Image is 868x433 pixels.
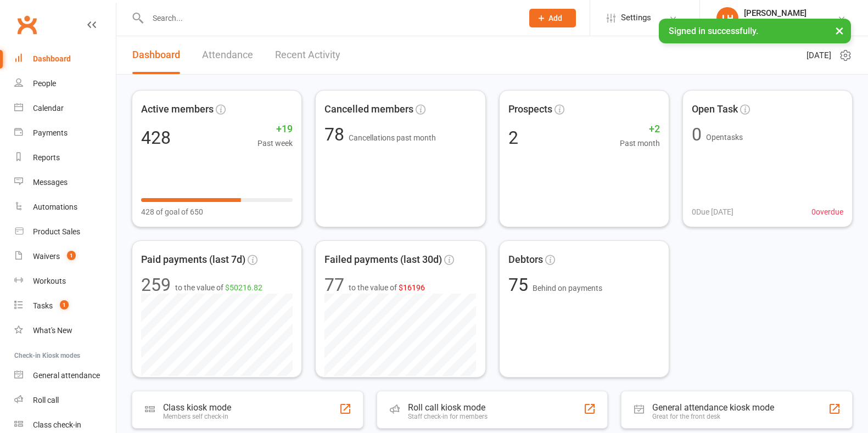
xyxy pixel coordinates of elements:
a: Attendance [202,36,253,74]
span: 1 [60,300,69,310]
div: Messages [33,178,68,187]
span: Cancellations past month [349,133,436,142]
input: Search... [144,10,515,26]
div: 259 [141,276,171,294]
div: Waivers [33,252,60,261]
div: Tasks [33,301,53,310]
span: Past month [620,137,660,149]
a: Payments [14,121,116,145]
div: Product Sales [33,227,80,236]
div: 2 [508,129,518,147]
span: Paid payments (last 7d) [141,252,245,268]
div: Great for the front desk [652,413,774,420]
a: General attendance kiosk mode [14,363,116,388]
div: Jummps Parkwood Pty Ltd [744,18,837,28]
div: Dashboard [33,54,71,63]
span: $50216.82 [225,283,262,292]
div: [PERSON_NAME] [744,8,837,18]
a: Product Sales [14,220,116,244]
span: Past week [257,137,293,149]
a: Calendar [14,96,116,121]
a: Dashboard [132,36,180,74]
div: 77 [324,276,344,294]
a: Waivers 1 [14,244,116,269]
a: Dashboard [14,47,116,71]
div: LH [716,7,738,29]
a: Messages [14,170,116,195]
span: +2 [620,121,660,137]
div: General attendance kiosk mode [652,402,774,413]
span: to the value of [349,282,425,294]
span: Cancelled members [324,102,413,117]
span: Prospects [508,102,552,117]
span: Open Task [692,102,738,117]
div: Staff check-in for members [408,413,488,420]
span: 0 overdue [811,206,843,218]
span: Debtors [508,252,543,268]
button: Add [529,9,576,27]
a: Reports [14,145,116,170]
a: Tasks 1 [14,294,116,318]
span: Behind on payments [533,284,602,293]
a: Roll call [14,388,116,413]
span: Add [548,14,562,23]
a: Clubworx [13,11,41,38]
div: Payments [33,128,68,137]
span: $16196 [399,283,425,292]
a: People [14,71,116,96]
div: 428 [141,129,171,147]
span: 75 [508,274,533,295]
a: Automations [14,195,116,220]
div: Calendar [33,104,64,113]
span: 428 of goal of 650 [141,206,203,218]
span: Signed in successfully. [669,26,758,36]
a: What's New [14,318,116,343]
a: Workouts [14,269,116,294]
div: Workouts [33,277,66,285]
span: 1 [67,251,76,260]
div: What's New [33,326,72,335]
div: Members self check-in [163,413,231,420]
a: Recent Activity [275,36,340,74]
span: +19 [257,121,293,137]
div: 0 [692,126,702,143]
div: Class kiosk mode [163,402,231,413]
div: Automations [33,203,77,211]
span: Failed payments (last 30d) [324,252,442,268]
button: × [830,19,849,42]
span: to the value of [175,282,262,294]
div: Reports [33,153,60,162]
span: 0 Due [DATE] [692,206,733,218]
div: General attendance [33,371,100,380]
div: Roll call kiosk mode [408,402,488,413]
div: Class check-in [33,420,81,429]
span: Settings [621,5,651,30]
span: Active members [141,102,214,117]
div: People [33,79,56,88]
span: [DATE] [807,49,831,62]
div: Roll call [33,396,59,404]
span: Open tasks [706,133,743,142]
span: 78 [324,124,349,145]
